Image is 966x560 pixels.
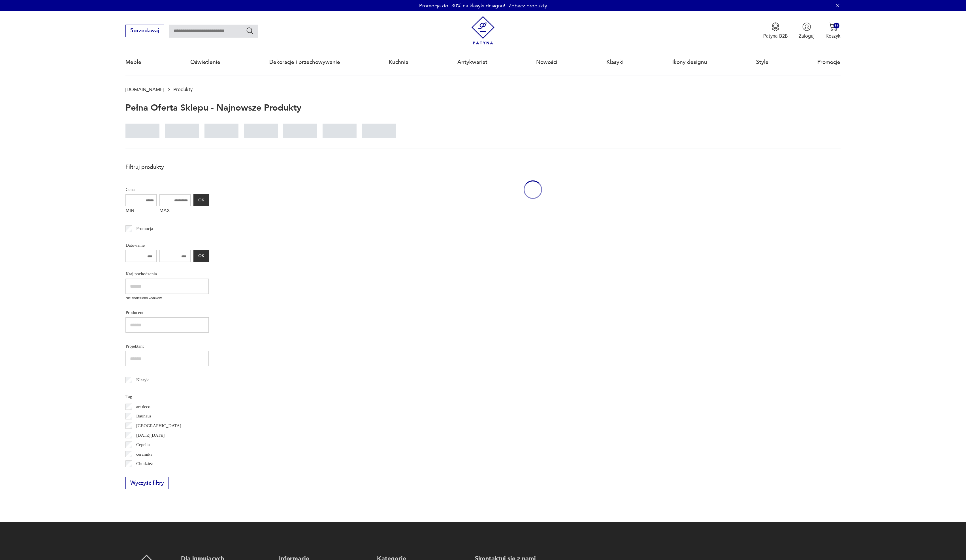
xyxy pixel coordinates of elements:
a: Oświetlenie [190,49,220,75]
p: Bauhaus [136,412,152,420]
a: Ikona medaluPatyna B2B [763,22,788,39]
p: Patyna B2B [763,33,788,39]
p: Producent [125,309,209,316]
button: Patyna B2B [763,22,788,39]
div: 0 [833,23,839,29]
p: Chodzież [136,460,153,467]
p: Filtruj produkty [125,163,209,171]
label: MIN [125,206,157,217]
a: Zobacz produkty [509,2,547,9]
button: Sprzedawaj [125,25,164,37]
p: art deco [136,403,150,410]
p: Datowanie [125,242,209,249]
a: Sprzedawaj [125,29,164,33]
p: [DATE][DATE] [136,432,165,439]
a: Promocje [817,49,840,75]
p: Produkty [173,87,193,92]
p: [GEOGRAPHIC_DATA] [136,422,181,429]
a: Klasyki [606,49,624,75]
a: [DOMAIN_NAME] [125,87,164,92]
div: oval-loading [524,160,542,219]
p: Promocja [136,225,153,232]
img: Patyna - sklep z meblami i dekoracjami vintage [469,16,497,45]
p: Tag [125,393,209,400]
a: Ikony designu [672,49,707,75]
img: Ikona koszyka [829,22,837,31]
p: Kraj pochodzenia [125,270,209,277]
p: Zaloguj [799,33,814,39]
p: Klasyk [136,376,149,384]
label: MAX [159,206,191,217]
a: Antykwariat [457,49,487,75]
p: Koszyk [826,33,841,39]
a: Style [756,49,769,75]
img: Ikona medalu [771,22,780,31]
a: Kuchnia [389,49,408,75]
p: Promocja do -30% na klasyki designu! [419,2,505,9]
a: Nowości [536,49,557,75]
p: Ćmielów [136,469,152,477]
button: Zaloguj [799,22,814,39]
p: Cena [125,186,209,193]
button: OK [193,250,209,262]
p: Nie znaleziono wyników [125,296,209,301]
button: OK [193,194,209,206]
p: Projektant [125,343,209,350]
a: Dekoracje i przechowywanie [269,49,340,75]
button: 0Koszyk [826,22,841,39]
button: Szukaj [246,27,254,35]
h1: Pełna oferta sklepu - najnowsze produkty [125,103,301,113]
a: Meble [125,49,141,75]
p: ceramika [136,451,152,458]
p: Cepelia [136,441,150,448]
img: Ikonka użytkownika [802,22,811,31]
button: Wyczyść filtry [125,477,169,489]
